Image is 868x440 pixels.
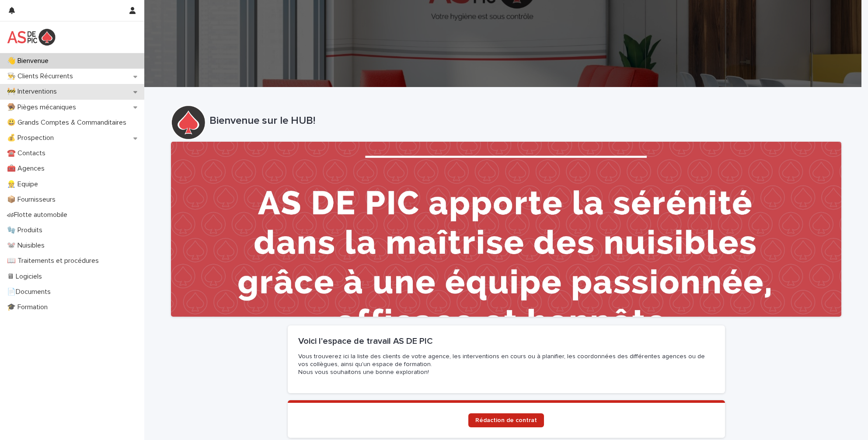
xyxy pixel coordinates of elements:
p: 🐭 Nuisibles [3,241,52,250]
p: 🪤 Pièges mécaniques [3,103,83,112]
img: yKcqic14S0S6KrLdrqO6 [7,28,56,46]
p: Bienvenue sur le HUB! [209,115,838,127]
a: Rédaction de contrat [468,413,544,427]
p: ☎️ Contacts [3,149,52,157]
p: 🏎Flotte automobile [3,211,74,219]
p: 🎓 Formation [3,303,55,311]
p: 💰 Prospection [3,134,61,142]
p: 📦 Fournisseurs [3,196,63,204]
p: 📖 Traitements et procédures [3,257,106,265]
p: 👋 Bienvenue [3,57,56,65]
span: Rédaction de contrat [475,417,537,423]
p: 👨‍🍳 Clients Récurrents [3,72,80,80]
p: 🖥 Logiciels [3,272,49,281]
p: 😃 Grands Comptes & Commanditaires [3,119,133,127]
h2: Voici l'espace de travail AS DE PIC [298,336,715,346]
p: 🚧 Interventions [3,87,64,96]
p: 👷 Equipe [3,180,45,189]
p: Vous trouverez ici la liste des clients de votre agence, les interventions en cours ou à planifie... [298,353,715,377]
p: 🧤 Produits [3,226,49,234]
p: 📄Documents [3,288,58,296]
p: 🧰 Agences [3,164,52,173]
